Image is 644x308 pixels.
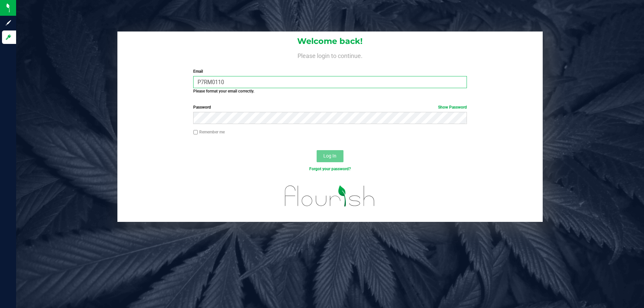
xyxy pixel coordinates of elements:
button: Log In [317,150,343,162]
a: Show Password [438,105,467,110]
span: Password [193,105,211,110]
img: flourish_logo.svg [277,179,383,213]
inline-svg: Log in [5,34,12,41]
label: Email [193,68,467,74]
span: Log In [323,153,336,159]
h1: Welcome back! [117,37,543,46]
input: Remember me [193,130,198,135]
label: Remember me [193,129,225,135]
inline-svg: Sign up [5,19,12,26]
a: Forgot your password? [309,167,351,171]
strong: Please format your email correctly. [193,89,254,94]
h4: Please login to continue. [117,51,543,59]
